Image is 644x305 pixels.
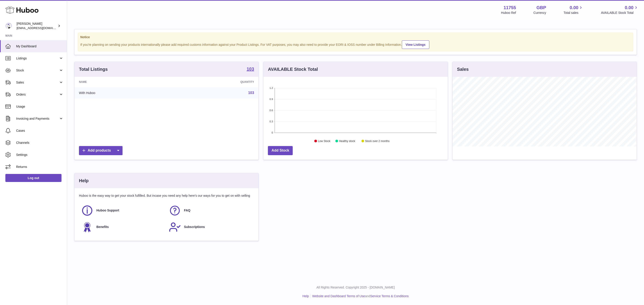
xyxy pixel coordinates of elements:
span: 0.00 [570,5,578,11]
strong: GBP [536,5,546,11]
span: Subscriptions [184,225,205,229]
span: AVAILABLE Stock Total [601,11,639,15]
div: Currency [534,11,546,15]
p: Huboo is the easy way to get your stock fulfilled. But incase you need any help here's our ways f... [79,194,254,198]
a: Subscriptions [169,221,252,233]
li: and [311,294,409,298]
span: Usage [16,104,64,109]
span: Huboo Support [96,208,119,213]
span: Total sales [563,11,583,15]
span: Sales [16,80,59,85]
text: 0 [272,131,273,134]
span: Cases [16,129,64,133]
span: [EMAIL_ADDRESS][DOMAIN_NAME] [17,26,66,30]
strong: 11755 [504,5,516,11]
h3: Total Listings [79,66,108,72]
a: Log out [5,174,61,182]
div: Huboo Ref [501,11,516,15]
text: 0.9 [270,98,273,100]
strong: Notice [80,35,631,39]
img: internalAdmin-11755@internal.huboo.com [5,23,12,29]
span: Invoicing and Payments [16,117,59,121]
a: Benefits [81,221,164,233]
div: If you're planning on sending your products internationally please add required customs informati... [80,40,631,49]
text: Healthy stock [339,140,356,143]
div: [PERSON_NAME] [17,22,57,30]
h3: Sales [457,66,469,72]
span: Channels [16,141,64,145]
text: 0.3 [270,120,273,123]
text: Stock over 2 months [365,140,390,143]
th: Name [74,77,172,87]
span: Settings [16,153,64,157]
h3: Help [79,178,89,184]
th: Quantity [172,77,258,87]
a: Huboo Support [81,205,164,217]
a: Service Terms & Conditions [370,294,409,298]
text: 0.6 [270,109,273,112]
a: Help [303,294,309,298]
text: 1.2 [270,87,273,89]
td: With Huboo [74,87,172,99]
span: Orders [16,92,59,97]
h3: AVAILABLE Stock Total [268,66,318,72]
a: Website and Dashboard Terms of Use [312,294,365,298]
a: 0.00 AVAILABLE Stock Total [601,5,639,15]
span: Listings [16,56,59,61]
span: FAQ [184,208,191,213]
span: My Dashboard [16,44,64,48]
a: Add Stock [268,146,293,155]
a: Add products [79,146,123,155]
span: Stock [16,68,59,73]
span: 0.00 [625,5,633,11]
span: Returns [16,165,64,169]
a: 103 [248,91,254,95]
a: FAQ [169,205,252,217]
p: All Rights Reserved. Copyright 2025 - [DOMAIN_NAME] [71,285,640,290]
span: Benefits [96,225,109,229]
a: 0.00 Total sales [563,5,583,15]
strong: 103 [247,67,254,71]
a: 103 [247,67,254,72]
text: Low Stock [318,140,330,143]
a: View Listings [402,40,429,49]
